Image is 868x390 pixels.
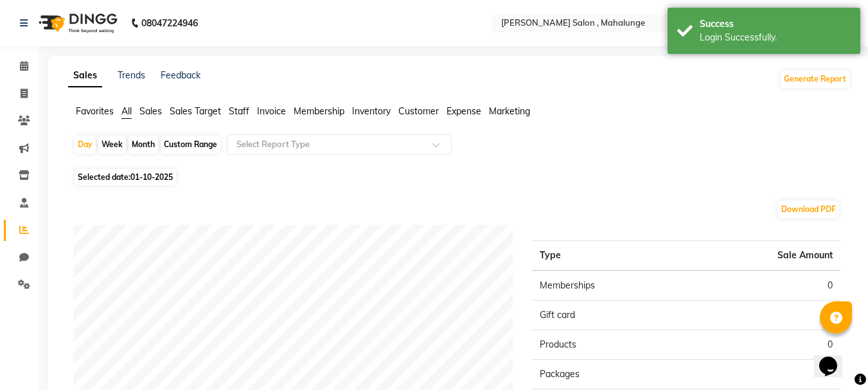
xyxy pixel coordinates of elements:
[532,270,686,301] td: Memberships
[76,105,114,117] span: Favorites
[686,301,840,330] td: 0
[686,330,840,360] td: 0
[118,69,145,81] a: Trends
[128,136,158,154] div: Month
[686,360,840,389] td: 0
[33,5,121,41] img: logo
[229,105,249,117] span: Staff
[781,70,849,88] button: Generate Report
[257,105,286,117] span: Invoice
[75,169,176,185] span: Selected date:
[68,64,102,87] a: Sales
[700,17,851,31] div: Success
[532,301,686,330] td: Gift card
[352,105,391,117] span: Inventory
[121,105,132,117] span: All
[700,31,851,44] div: Login Successfully.
[170,105,221,117] span: Sales Target
[294,105,344,117] span: Membership
[139,105,162,117] span: Sales
[686,270,840,301] td: 0
[398,105,439,117] span: Customer
[141,5,198,41] b: 08047224946
[130,172,173,182] span: 01-10-2025
[532,241,686,271] th: Type
[778,200,839,218] button: Download PDF
[161,136,220,154] div: Custom Range
[75,136,96,154] div: Day
[161,69,200,81] a: Feedback
[686,241,840,271] th: Sale Amount
[532,330,686,360] td: Products
[532,360,686,389] td: Packages
[489,105,530,117] span: Marketing
[447,105,481,117] span: Expense
[98,136,126,154] div: Week
[814,339,855,377] iframe: chat widget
